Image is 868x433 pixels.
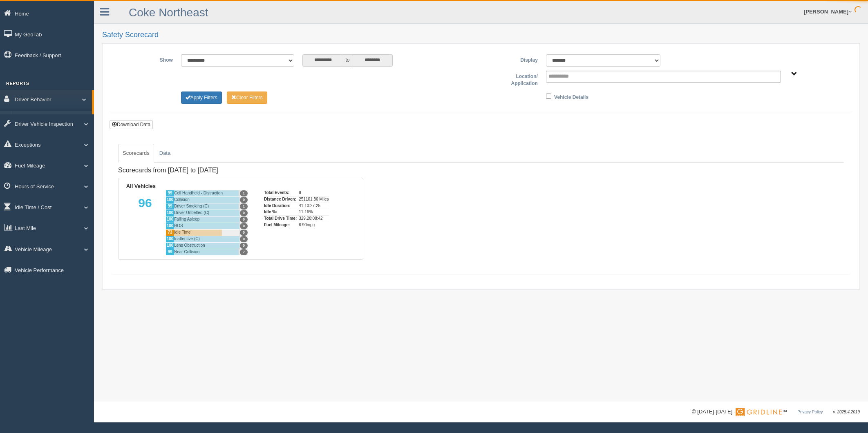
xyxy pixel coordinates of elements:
div: 100 [166,196,174,203]
label: Vehicle Details [554,92,588,101]
b: All Vehicles [126,183,156,189]
div: 9 [299,190,329,196]
div: 99 [166,249,174,255]
span: 0 [240,210,248,216]
h4: Scorecards from [DATE] to [DATE] [118,167,363,174]
span: 0 [240,243,248,249]
label: Show [116,54,177,64]
span: 0 [240,230,248,236]
div: 100 [166,210,174,216]
div: Total Drive Time: [264,215,297,222]
div: 100 [166,216,174,223]
img: Gridline [736,408,782,416]
span: 1 [240,190,248,196]
div: 6.90mpg [299,222,329,228]
div: 100 [166,242,174,249]
div: © [DATE]-[DATE] - ™ [692,408,860,416]
span: 0 [240,236,248,242]
div: 41.10:27:25 [299,203,329,209]
div: 100 [166,236,174,242]
span: 0 [240,216,248,223]
a: Privacy Policy [797,410,823,414]
div: 329.20:08:42 [299,215,329,222]
div: 96 [125,190,166,255]
div: Total Events: [264,190,297,196]
span: to [343,54,351,67]
div: 99 [166,203,174,210]
div: Idle %: [264,209,297,215]
span: v. 2025.4.2019 [833,410,860,414]
div: 73 [166,229,174,236]
span: 0 [240,223,248,229]
label: Location/ Application [481,71,542,87]
h2: Safety Scorecard [102,31,860,39]
div: 99 [166,190,174,196]
button: Download Data [110,120,153,129]
div: Distance Driven: [264,196,297,203]
div: 100 [166,223,174,229]
div: 251101.86 Miles [299,196,329,203]
a: Driver Scorecard [15,111,92,126]
a: Data [155,144,175,163]
label: Display [481,54,542,64]
button: Change Filter Options [227,92,267,104]
button: Change Filter Options [181,92,222,104]
span: 1 [240,203,248,210]
span: 0 [240,197,248,203]
span: 7 [240,249,248,255]
div: 11.16% [299,209,329,215]
div: Idle Duration: [264,203,297,209]
a: Scorecards [118,144,154,163]
div: Fuel Mileage: [264,222,297,228]
a: Coke Northeast [129,6,208,19]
